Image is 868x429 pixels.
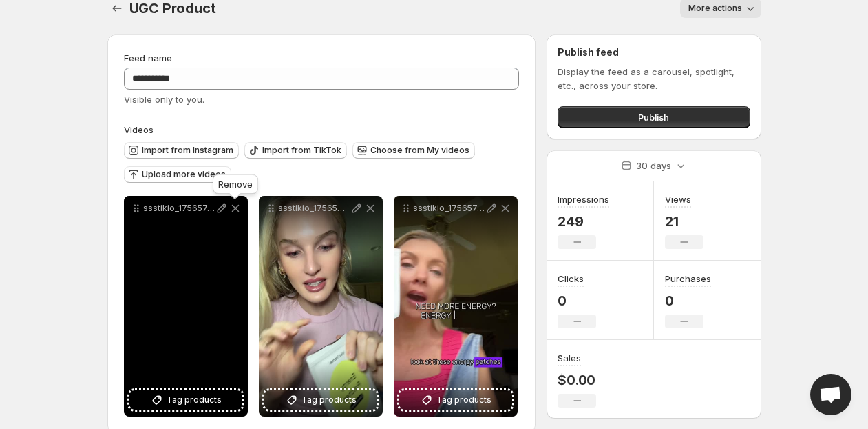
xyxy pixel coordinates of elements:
[665,213,703,230] p: 21
[262,145,341,156] span: Import from TikTok
[558,272,584,286] h3: Clicks
[124,94,204,105] span: Visible only to you.
[124,124,154,135] span: Videos
[124,166,231,183] button: Upload more videos
[278,203,350,214] p: ssstikio_1756575098258
[399,390,512,410] button: Tag products
[558,351,581,365] h3: Sales
[558,46,750,59] h2: Publish feed
[167,393,222,407] span: Tag products
[558,372,596,388] p: $0.00
[142,169,226,180] span: Upload more videos
[558,106,750,128] button: Publish
[436,393,491,407] span: Tag products
[259,196,383,417] div: ssstikio_1756575098258Tag products
[124,142,239,159] button: Import from Instagram
[352,142,475,159] button: Choose from My videos
[394,196,518,417] div: ssstikio_1756574710161Tag products
[244,142,347,159] button: Import from TikTok
[370,145,469,156] span: Choose from My videos
[558,192,609,206] h3: Impressions
[129,390,242,410] button: Tag products
[810,374,851,415] div: Open chat
[688,3,742,14] span: More actions
[124,52,172,63] span: Feed name
[638,110,669,124] span: Publish
[665,272,711,286] h3: Purchases
[558,292,596,309] p: 0
[301,393,357,407] span: Tag products
[558,65,750,92] p: Display the feed as a carousel, spotlight, etc., across your store.
[558,213,609,230] p: 249
[124,196,248,417] div: ssstikio_1756574636397Tag products
[142,145,233,156] span: Import from Instagram
[143,203,215,214] p: ssstikio_1756574636397
[636,159,671,172] p: 30 days
[413,203,485,214] p: ssstikio_1756574710161
[665,192,691,206] h3: Views
[665,292,711,309] p: 0
[264,390,377,410] button: Tag products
